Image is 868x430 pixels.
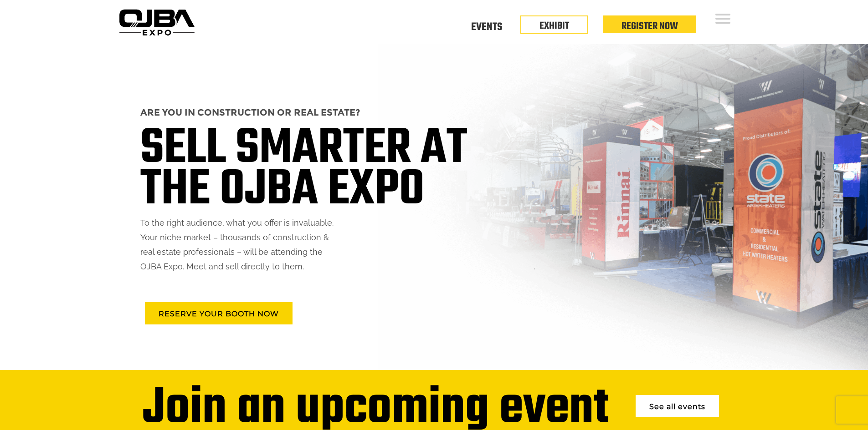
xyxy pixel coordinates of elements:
[140,216,535,274] p: To the right audience, what you offer is invaluable. Your niche market – thousands of constructio...
[621,19,678,34] a: Register Now
[140,128,535,211] h1: SELL SMARTER AT THE OJBA EXPO
[140,103,535,121] h2: ARE YOU IN CONSTRUCTION OR REAL ESTATE?
[636,395,719,417] a: See all events
[143,388,609,430] div: Join an upcoming event
[539,18,569,34] a: EXHIBIT
[145,302,293,324] a: RESERVE YOUR BOOTH NOW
